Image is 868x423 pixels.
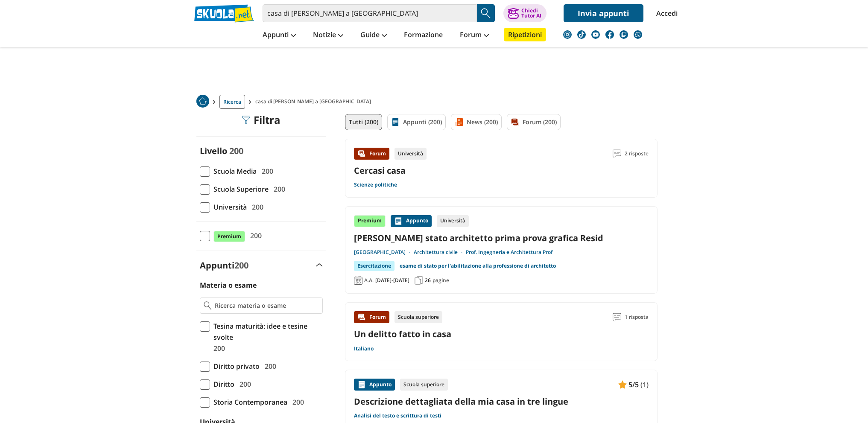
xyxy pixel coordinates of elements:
[563,30,572,39] img: instagram
[605,30,614,39] img: facebook
[395,311,442,323] div: Scuola superiore
[425,277,431,284] span: 26
[400,379,448,391] div: Scuola superiore
[395,148,427,160] div: Università
[261,361,276,372] span: 200
[210,361,260,372] span: Diritto privato
[357,149,366,158] img: Forum contenuto
[354,328,451,340] a: Un delitto fatto in casa
[375,277,409,284] span: [DATE]-[DATE]
[400,261,556,271] a: esame di stato per l'abilitazione alla professione di architetto
[521,8,541,18] div: Chiedi Tutor AI
[345,114,382,130] a: Tutti (200)
[210,397,287,408] span: Storia Contemporanea
[236,379,251,390] span: 200
[210,184,269,195] span: Scuola Superiore
[391,215,432,227] div: Appunto
[503,4,547,22] button: ChiediTutor AI
[358,28,389,43] a: Guide
[354,276,362,285] img: Anno accademico
[625,148,649,160] span: 2 risposte
[656,4,674,22] a: Accedi
[458,28,491,43] a: Forum
[354,215,386,227] div: Premium
[289,397,304,408] span: 200
[210,343,225,354] span: 200
[354,165,406,176] a: Cercasi casa
[391,118,400,126] img: Appunti filtro contenuto
[394,217,403,225] img: Appunti contenuto
[354,261,395,271] div: Esercitazione
[504,28,546,41] a: Ripetizioni
[200,145,227,157] label: Livello
[628,379,639,390] span: 5/5
[354,232,649,244] a: [PERSON_NAME] stato architetto prima prova grafica Resid
[354,396,649,407] a: Descrizione dettagliata della mia casa in tre lingue
[625,311,649,323] span: 1 risposta
[270,184,285,195] span: 200
[210,166,257,177] span: Scuola Media
[402,28,445,43] a: Formazione
[242,114,281,126] div: Filtra
[466,249,552,256] a: Prof. Ingegneria e Architettura Prof
[354,249,414,256] a: [GEOGRAPHIC_DATA]
[387,114,446,130] a: Appunti (200)
[577,30,586,39] img: tiktok
[210,201,247,213] span: Università
[511,118,519,126] img: Forum filtro contenuto
[479,7,492,20] img: Cerca appunti, riassunti o versioni
[354,412,441,419] a: Analisi del testo e scrittura di testi
[255,95,374,109] span: casa di [PERSON_NAME] a [GEOGRAPHIC_DATA]
[357,380,366,389] img: Appunti contenuto
[200,260,248,271] label: Appunti
[477,4,495,22] button: Search Button
[354,181,397,188] a: Scienze politiche
[620,30,628,39] img: twitch
[613,149,621,158] img: Commenti lettura
[263,4,477,22] input: Cerca appunti, riassunti o versioni
[564,4,643,22] a: Invia appunti
[196,95,209,109] a: Home
[210,321,323,343] span: Tesina maturità: idee e tesine svolte
[455,118,463,126] img: News filtro contenuto
[364,277,374,284] span: A.A.
[196,95,209,108] img: Home
[258,166,273,177] span: 200
[437,215,469,227] div: Università
[618,380,627,389] img: Appunti contenuto
[219,95,245,109] a: Ricerca
[204,301,212,310] img: Ricerca materia o esame
[354,345,374,352] a: Italiano
[213,231,245,242] span: Premium
[640,379,649,390] span: (1)
[613,313,621,321] img: Commenti lettura
[591,30,600,39] img: youtube
[634,30,642,39] img: WhatsApp
[247,230,262,241] span: 200
[248,201,263,213] span: 200
[242,116,250,124] img: Filtra filtri mobile
[316,263,323,267] img: Apri e chiudi sezione
[311,28,345,43] a: Notizie
[260,28,298,43] a: Appunti
[354,148,389,160] div: Forum
[415,276,423,285] img: Pagine
[354,379,395,391] div: Appunto
[215,301,319,310] input: Ricerca materia o esame
[357,313,366,321] img: Forum contenuto
[507,114,561,130] a: Forum (200)
[451,114,502,130] a: News (200)
[433,277,449,284] span: pagine
[210,379,234,390] span: Diritto
[354,311,389,323] div: Forum
[234,260,248,271] span: 200
[229,145,243,157] span: 200
[414,249,466,256] a: Architettura civile
[200,280,257,290] label: Materia o esame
